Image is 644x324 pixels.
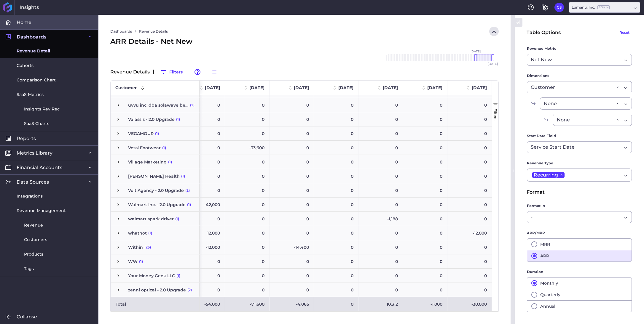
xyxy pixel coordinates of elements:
[270,112,314,126] div: 0
[225,240,270,254] div: 0
[270,269,314,283] div: 0
[403,183,447,197] div: 0
[527,133,556,139] span: Start Date Field
[314,283,358,297] div: 0
[554,3,564,12] button: User Menu
[531,144,575,151] span: Service Start Date
[157,67,185,77] button: Filters
[190,98,195,112] span: (2)
[225,98,270,112] div: 0
[115,85,137,90] span: Customer
[17,314,37,320] span: Collapse
[314,226,358,240] div: 0
[531,84,555,91] span: Customer
[358,212,403,226] div: -1,188
[111,297,200,311] div: Press SPACE to select this row.
[616,116,619,123] div: ×
[225,169,270,183] div: 0
[314,169,358,183] div: 0
[526,3,535,12] button: Help
[447,198,492,211] div: 0
[162,141,166,155] span: (1)
[527,300,632,312] button: Annual
[270,98,314,112] div: 0
[447,226,492,240] div: -12,000
[403,112,447,126] div: 0
[17,92,44,98] span: SaaS Metrics
[270,141,314,155] div: 0
[111,240,200,254] div: Press SPACE to select this row.
[225,269,270,283] div: 0
[314,254,358,268] div: 0
[527,81,632,93] div: Dropdown select
[24,106,60,112] span: Insights Rev Rec
[128,141,161,155] span: Vessi Footwear
[181,112,225,126] div: 0
[225,254,270,268] div: 0
[447,98,492,112] div: 0
[358,98,403,112] div: 0
[128,169,180,183] span: [PERSON_NAME] Health
[181,169,185,183] span: (1)
[17,193,43,199] span: Integrations
[488,62,498,65] span: [DATE]
[111,254,200,269] div: Press SPACE to select this row.
[249,85,264,90] span: [DATE]
[531,56,552,63] span: Net New
[181,283,225,297] div: 0
[139,255,143,268] span: (1)
[544,100,557,107] span: None
[128,255,138,268] span: WW
[403,226,447,240] div: 0
[187,198,191,211] span: (1)
[403,240,447,254] div: 0
[225,155,270,169] div: 0
[181,155,225,169] div: 0
[111,269,200,283] div: Press SPACE to select this row.
[111,126,200,141] div: Press SPACE to select this row.
[225,226,270,240] div: 0
[314,98,358,112] div: 0
[17,179,49,185] span: Data Sources
[225,297,270,311] div: -71,600
[176,113,180,126] span: (1)
[187,283,192,297] span: (2)
[338,85,353,90] span: [DATE]
[447,126,492,140] div: 0
[403,141,447,155] div: 0
[553,114,632,126] div: Dropdown select
[17,19,31,25] span: Home
[358,198,403,211] div: 0
[128,155,167,169] span: Village Marketing
[358,297,403,311] div: 10,312
[128,283,186,297] span: zenni optical - 2.0 Upgrade
[531,214,533,221] span: -
[270,212,314,226] div: 0
[540,97,632,110] div: Dropdown select
[617,27,632,39] button: Reset
[572,5,610,10] div: Lumanu, Inc.
[128,198,186,211] span: Walmart Inc. - 2.0 Upgrade
[128,269,175,283] span: Your Money Geek LLC
[17,34,47,40] span: Dashboards
[358,240,403,254] div: 0
[403,169,447,183] div: 0
[111,183,200,198] div: Press SPACE to select this row.
[558,172,565,178] span: ×
[447,240,492,254] div: 0
[128,113,175,126] span: Valassis - 2.0 Upgrade
[447,212,492,226] div: 0
[181,269,225,283] div: 0
[17,48,50,54] span: Revenue Detail
[616,100,619,107] div: ×
[17,62,34,69] span: Cohorts
[270,240,314,254] div: -14,400
[111,198,200,212] div: Press SPACE to select this row.
[527,160,553,166] span: Revenue Type
[181,98,225,112] div: 0
[181,126,225,140] div: 0
[139,29,168,34] a: Revenue Details
[447,112,492,126] div: 0
[270,297,314,311] div: -4,065
[527,203,545,209] span: Format In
